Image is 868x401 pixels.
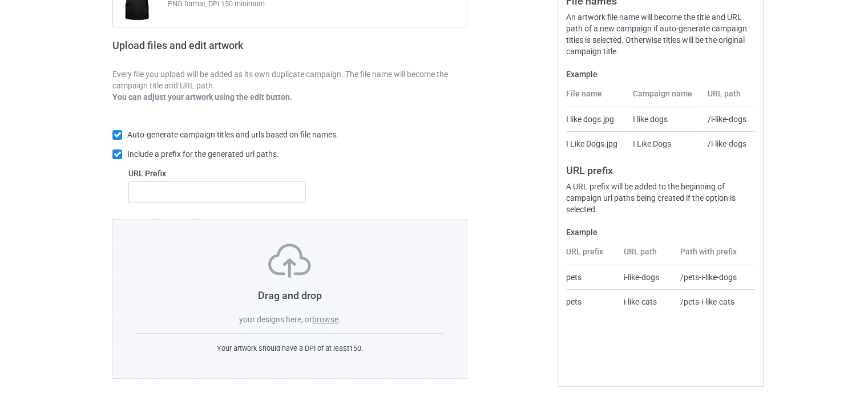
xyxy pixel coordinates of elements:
label: Example [566,226,755,238]
label: browse [312,315,338,324]
td: /i-like-dogs [701,131,755,156]
th: File name [566,88,626,107]
label: Example [566,68,755,80]
img: svg+xml;base64,PD94bWwgdmVyc2lvbj0iMS4wIiBlbmNvZGluZz0iVVRGLTgiPz4KPHN2ZyB3aWR0aD0iNzVweCIgaGVpZ2... [268,244,311,278]
th: Path with prefix [673,246,755,265]
td: I like dogs [627,107,702,131]
label: URL Prefix [128,168,306,179]
td: i-like-dogs [617,265,674,289]
td: pets [566,265,617,289]
span: . [338,315,341,324]
div: A URL prefix will be added to the beginning of campaign url paths being created if the option is ... [566,181,755,215]
td: /pets-i-like-dogs [673,265,755,289]
th: Campaign name [627,88,702,107]
th: URL path [617,246,674,265]
span: Your artwork should have a DPI of at least 150 . [217,344,363,353]
b: You can adjust your artwork using the edit button. [112,92,292,102]
p: Every file you upload will be added as its own duplicate campaign. The file name will become the ... [112,68,467,91]
span: your designs here, or [239,315,312,324]
h2: Upload files and edit artwork [112,39,325,60]
td: /pets-i-like-cats [673,289,755,314]
h3: Drag and drop [137,289,443,302]
div: An artwork file name will become the title and URL path of a new campaign if auto-generate campai... [566,11,755,57]
h3: URL prefix [566,164,755,177]
td: /i-like-dogs [701,107,755,131]
td: I like dogs.jpg [566,107,626,131]
th: URL prefix [566,246,617,265]
span: Auto-generate campaign titles and urls based on file names. [127,130,338,139]
th: URL path [701,88,755,107]
span: Include a prefix for the generated url paths. [127,149,279,159]
td: pets [566,289,617,314]
td: i-like-cats [617,289,674,314]
td: I Like Dogs [627,131,702,156]
td: I Like Dogs.jpg [566,131,626,156]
